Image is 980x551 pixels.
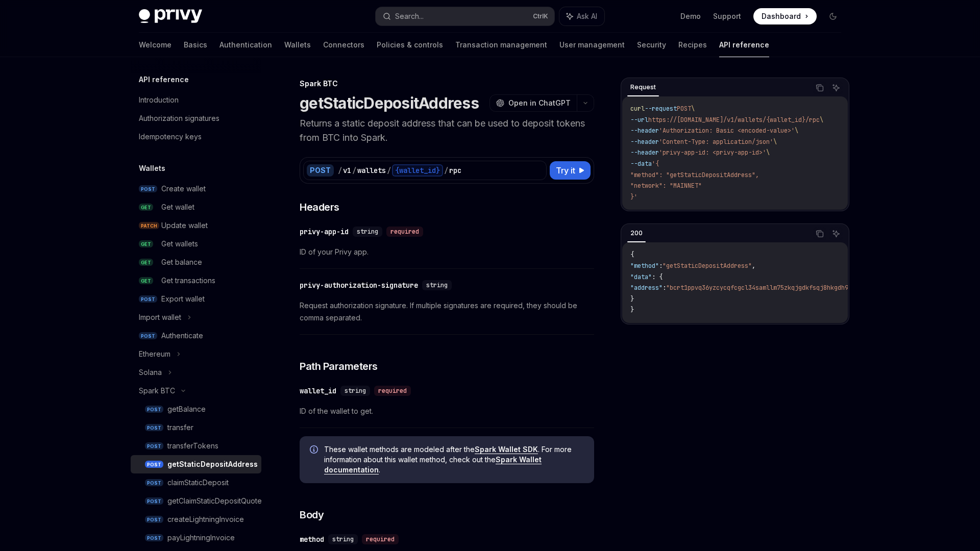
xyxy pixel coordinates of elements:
[145,534,163,542] span: POST
[145,424,163,432] span: POST
[300,116,594,145] p: Returns a static deposit address that can be used to deposit tokens from BTC into Spark.
[131,91,261,109] a: Introduction
[362,534,399,544] div: required
[659,127,795,135] span: 'Authorization: Basic <encoded-value>'
[139,162,165,174] h5: Wallets
[508,98,571,108] span: Open in ChatGPT
[300,246,594,258] span: ID of your Privy app.
[773,138,777,146] span: \
[645,105,677,113] span: --request
[167,477,229,489] div: claimStaticDeposit
[307,164,334,177] div: POST
[131,510,261,529] a: POSTcreateLightningInvoice
[145,442,163,450] span: POST
[719,33,769,57] a: API reference
[762,11,801,21] span: Dashboard
[376,7,554,26] button: Search...CtrlK
[300,299,594,324] span: Request authorization signature. If multiple signatures are required, they should be comma separa...
[324,444,584,475] span: These wallet methods are modeled after the . For more information about this wallet method, check...
[627,81,659,93] div: Request
[131,198,261,216] a: GETGet wallet
[637,33,666,57] a: Security
[323,33,364,57] a: Connectors
[332,535,354,543] span: string
[284,33,311,57] a: Wallets
[630,171,759,179] span: "method": "getStaticDepositAddress",
[161,238,198,250] div: Get wallets
[300,405,594,417] span: ID of the wallet to get.
[139,33,171,57] a: Welcome
[300,227,349,237] div: privy-app-id
[630,295,634,303] span: }
[820,116,823,124] span: \
[659,262,663,270] span: :
[131,529,261,547] a: POSTpayLightningInvoice
[167,513,244,525] div: createLightningInvoice
[167,403,206,415] div: getBalance
[131,400,261,418] a: POSTgetBalance
[630,251,634,259] span: {
[131,235,261,253] a: GETGet wallets
[161,201,194,213] div: Get wallet
[550,161,591,180] button: Try it
[630,160,652,168] span: --data
[219,33,272,57] a: Authentication
[533,12,548,20] span: Ctrl K
[374,386,411,396] div: required
[300,200,339,214] span: Headers
[752,262,755,270] span: ,
[627,227,646,239] div: 200
[449,165,461,176] div: rpc
[145,406,163,413] span: POST
[139,240,153,248] span: GET
[139,204,153,211] span: GET
[825,8,841,24] button: Toggle dark mode
[357,165,386,176] div: wallets
[338,165,342,176] div: /
[630,127,659,135] span: --header
[813,81,826,94] button: Copy the contents from the code block
[352,165,356,176] div: /
[300,359,378,373] span: Path Parameters
[556,164,575,177] span: Try it
[680,11,701,21] a: Demo
[648,116,820,124] span: https://[DOMAIN_NAME]/v1/wallets/{wallet_id}/rpc
[167,495,262,507] div: getClaimStaticDepositQuote
[131,180,261,198] a: POSTCreate wallet
[630,306,634,314] span: }
[131,437,261,455] a: POSTtransferTokens
[139,259,153,266] span: GET
[659,138,773,146] span: 'Content-Type: application/json'
[161,256,202,268] div: Get balance
[659,148,766,157] span: 'privy-app-id: <privy-app-id>'
[691,105,695,113] span: \
[167,421,193,434] div: transfer
[131,418,261,437] a: POSTtransfer
[131,327,261,345] a: POSTAuthenticate
[392,164,443,177] div: {wallet_id}
[139,277,153,285] span: GET
[630,284,663,292] span: "address"
[395,10,424,22] div: Search...
[300,508,324,522] span: Body
[829,81,843,94] button: Ask AI
[630,262,659,270] span: "method"
[139,131,202,143] div: Idempotency keys
[310,445,320,456] svg: Info
[145,516,163,523] span: POST
[663,262,752,270] span: "getStaticDepositAddress"
[343,165,351,176] div: v1
[139,112,219,124] div: Authorization signatures
[357,228,378,236] span: string
[139,73,189,86] h5: API reference
[630,273,652,281] span: "data"
[139,185,157,193] span: POST
[795,127,798,135] span: \
[663,284,666,292] span: :
[131,473,261,492] a: POSTclaimStaticDeposit
[829,227,843,240] button: Ask AI
[167,440,218,452] div: transferTokens
[184,33,207,57] a: Basics
[139,332,157,340] span: POST
[139,94,179,106] div: Introduction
